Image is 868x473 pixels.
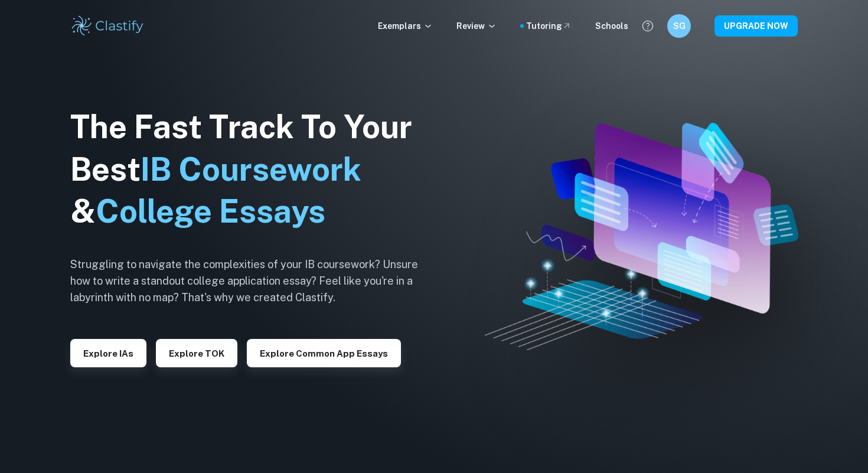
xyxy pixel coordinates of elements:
p: Review [456,19,497,32]
button: Explore Common App essays [247,339,401,367]
button: SG [667,14,691,38]
button: UPGRADE NOW [714,15,798,37]
span: IB Coursework [141,151,361,188]
img: Clastify logo [70,14,145,38]
span: College Essays [96,193,325,230]
button: Explore TOK [156,339,237,367]
a: Explore TOK [156,347,237,358]
button: Explore IAs [70,339,146,367]
a: Explore Common App essays [247,347,401,358]
a: Schools [595,19,628,32]
a: Tutoring [526,19,572,32]
h1: The Fast Track To Your Best & [70,106,436,233]
a: Explore IAs [70,347,146,358]
img: Clastify hero [485,123,799,350]
h6: Struggling to navigate the complexities of your IB coursework? Unsure how to write a standout col... [70,256,436,306]
h6: SG [673,19,686,32]
p: Exemplars [378,19,433,32]
button: Help and Feedback [638,16,658,36]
